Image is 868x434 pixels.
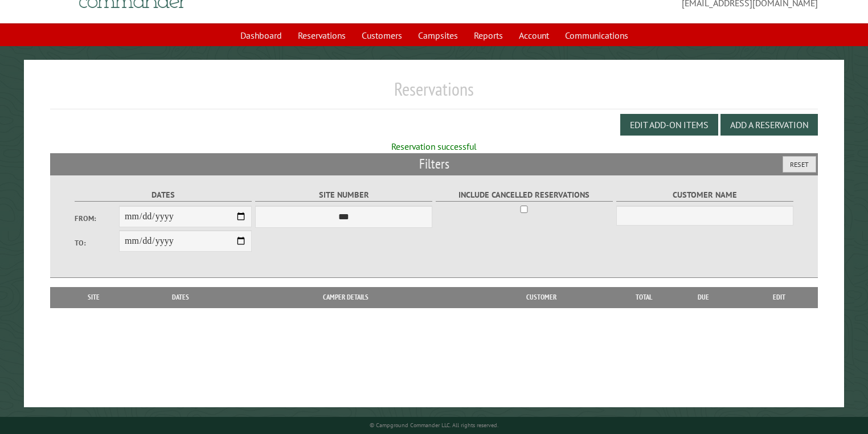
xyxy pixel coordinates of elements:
label: Site Number [255,189,432,202]
th: Due [667,287,740,308]
a: Reservations [291,24,353,46]
a: Account [512,24,556,46]
a: Dashboard [234,24,289,46]
a: Reports [467,24,510,46]
th: Customer [461,287,621,308]
button: Edit Add-on Items [620,114,718,136]
th: Site [56,287,132,308]
h2: Filters [50,153,818,175]
label: From: [75,213,119,224]
label: To: [75,238,119,248]
th: Dates [131,287,230,308]
th: Edit [740,287,818,308]
th: Camper Details [231,287,462,308]
label: Dates [75,189,252,202]
a: Campsites [411,24,465,46]
div: Reservation successful [50,140,818,153]
small: © Campground Commander LLC. All rights reserved. [370,421,498,429]
th: Total [621,287,667,308]
button: Reset [783,156,816,173]
a: Customers [355,24,409,46]
button: Add a Reservation [720,114,818,136]
label: Customer Name [616,189,793,202]
a: Communications [558,24,635,46]
label: Include Cancelled Reservations [436,189,613,202]
h1: Reservations [50,78,818,109]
